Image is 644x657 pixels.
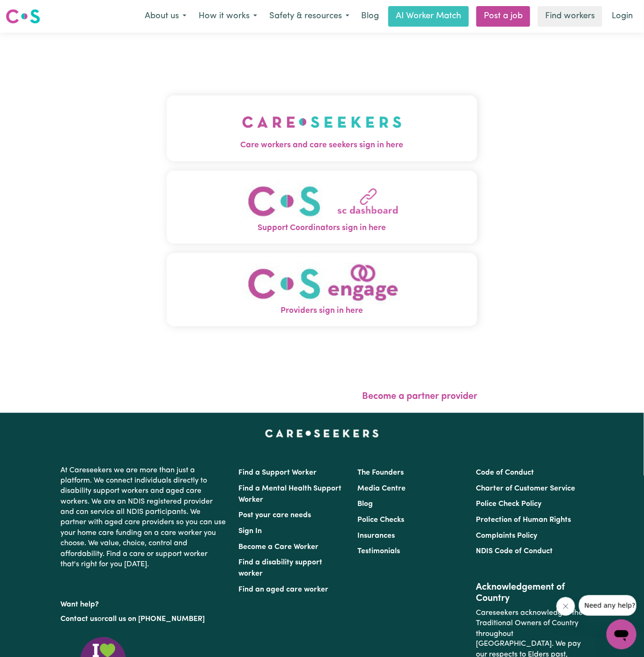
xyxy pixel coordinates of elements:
[192,7,263,26] button: How it works
[579,595,637,616] iframe: Message from company
[476,469,534,477] a: Code of Conduct
[476,500,541,508] a: Police Check Policy
[6,6,40,27] a: Careseekers logo
[239,559,323,578] a: Find a disability support worker
[167,95,478,161] button: Care workers and care seekers sign in here
[607,620,637,650] iframe: Button to launch messaging window
[476,532,537,540] a: Complaints Policy
[61,462,228,574] p: At Careseekers we are more than just a platform. We connect individuals directly to disability su...
[239,543,319,551] a: Become a Care Worker
[476,516,571,524] a: Protection of Human Rights
[167,253,478,326] button: Providers sign in here
[476,6,530,27] a: Post a job
[167,222,478,234] span: Support Coordinators sign in here
[61,610,228,628] p: or
[167,305,478,317] span: Providers sign in here
[606,6,638,27] a: Login
[357,548,400,555] a: Testimonials
[355,6,385,27] a: Blog
[167,171,478,244] button: Support Coordinators sign in here
[6,8,40,25] img: Careseekers logo
[239,485,342,504] a: Find a Mental Health Support Worker
[357,485,406,492] a: Media Centre
[556,597,575,616] iframe: Close message
[357,532,395,540] a: Insurances
[357,516,404,524] a: Police Checks
[476,485,575,492] a: Charter of Customer Service
[362,392,477,401] a: Become a partner provider
[476,582,583,604] h2: Acknowledgement of Country
[61,615,98,623] a: Contact us
[357,500,373,508] a: Blog
[263,7,355,26] button: Safety & resources
[61,596,228,610] p: Want help?
[239,586,329,593] a: Find an aged care worker
[239,512,311,519] a: Post your care needs
[139,7,192,26] button: About us
[357,469,404,477] a: The Founders
[239,527,262,535] a: Sign In
[538,6,602,27] a: Find workers
[476,548,553,555] a: NDIS Code of Conduct
[239,469,317,477] a: Find a Support Worker
[105,615,205,623] a: call us on [PHONE_NUMBER]
[265,430,379,437] a: Careseekers home page
[388,6,469,27] a: AI Worker Match
[167,139,478,152] span: Care workers and care seekers sign in here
